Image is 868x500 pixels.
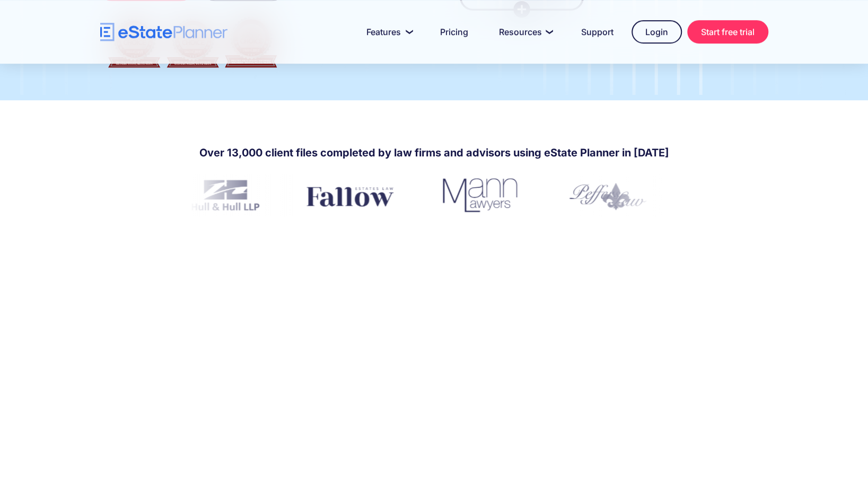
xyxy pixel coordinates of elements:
[354,21,422,42] a: Features
[199,145,669,160] h4: Over 13,000 client files completed by law firms and advisors using eState Planner in [DATE]
[427,21,481,42] a: Pricing
[100,23,227,41] a: home
[632,20,682,43] a: Login
[687,20,768,43] a: Start free trial
[486,21,563,42] a: Resources
[568,21,626,42] a: Support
